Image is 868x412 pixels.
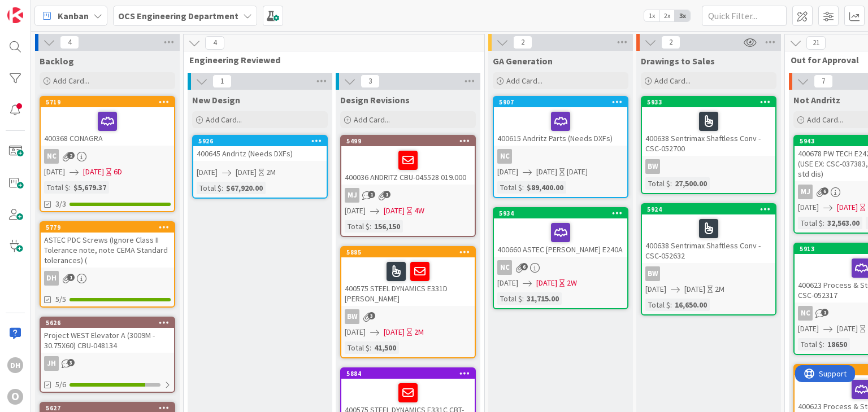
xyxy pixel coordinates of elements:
div: 27,500.00 [672,177,710,190]
span: 4 [205,36,224,50]
span: 3x [675,10,690,21]
div: JH [41,356,174,371]
span: Not Andritz [793,94,840,106]
div: Total $ [345,220,370,233]
div: O [7,389,23,405]
span: 6 [821,187,828,195]
span: Drawings to Sales [641,55,715,67]
div: Total $ [497,181,522,194]
span: [DATE] [837,201,858,213]
div: $67,920.00 [223,182,266,194]
div: Total $ [798,338,823,350]
div: 400638 Sentrimax Shaftless Conv - CSC-052632 [642,214,775,263]
div: 5924400638 Sentrimax Shaftless Conv - CSC-052632 [642,204,775,263]
span: : [670,177,672,190]
span: Add Card... [354,115,390,125]
div: 2M [266,166,276,178]
div: 5924 [647,205,775,213]
div: $89,400.00 [524,181,566,194]
div: 16,650.00 [672,299,710,311]
div: 5907 [499,98,627,106]
span: New Design [192,94,240,106]
span: 1 [368,191,375,198]
span: [DATE] [837,323,858,335]
span: : [370,341,371,354]
span: Add Card... [53,76,89,86]
div: 400615 Andritz Parts (Needs DXFs) [494,107,627,146]
div: 5934400660 ASTEC [PERSON_NAME] E240A [494,208,627,257]
div: 5884 [341,369,475,379]
div: Project WEST Elevator A (3009M - 30.75X60) CBU-048134 [41,328,174,353]
div: 5719400368 CONAGRA [41,97,174,146]
div: NC [494,149,627,164]
div: 400575 STEEL DYNAMICS E331D [PERSON_NAME] [341,257,475,306]
span: GA Generation [493,55,553,67]
span: : [522,181,524,194]
div: DH [41,271,174,286]
div: NC [41,149,174,164]
span: Add Card... [206,115,242,125]
div: BW [642,266,775,281]
span: Engineering Reviewed [189,54,470,65]
div: 5926 [198,137,327,145]
span: 3/3 [55,198,66,210]
span: Design Revisions [340,94,410,106]
span: 6 [520,263,528,270]
div: [DATE] [567,166,588,178]
div: 5779ASTEC PDC Screws (Ignore Class II Tolerance note, note CEMA Standard tolerances) ( [41,222,174,268]
div: 41,500 [371,341,399,354]
div: BW [341,309,475,324]
div: 5779 [46,223,174,231]
div: 5884 [346,370,475,378]
span: 5/6 [55,379,66,391]
span: 2x [659,10,675,21]
span: 3 [368,312,375,319]
div: 18650 [824,338,850,350]
div: 5926400645 Andritz (Needs DXFs) [193,136,327,161]
div: 2M [715,283,724,295]
div: 400645 Andritz (Needs DXFs) [193,146,327,161]
div: Total $ [497,292,522,305]
div: 5907 [494,97,627,107]
div: Total $ [798,217,823,229]
div: DH [44,271,59,286]
span: 5/5 [55,293,66,305]
span: [DATE] [345,205,366,217]
span: 1 [67,274,75,281]
div: 2W [567,277,577,289]
div: 5719 [46,98,174,106]
div: Total $ [645,299,670,311]
span: Add Card... [654,76,691,86]
div: 400638 Sentrimax Shaftless Conv - CSC-052700 [642,107,775,156]
div: 5885 [341,247,475,257]
span: Backlog [40,55,74,67]
span: [DATE] [684,283,705,295]
div: 32,563.00 [824,217,862,229]
div: 5885400575 STEEL DYNAMICS E331D [PERSON_NAME] [341,247,475,306]
span: Add Card... [807,115,843,125]
div: 6D [114,166,122,178]
span: [DATE] [384,205,405,217]
div: 31,715.00 [524,292,562,305]
div: NC [798,306,813,321]
div: NC [494,260,627,275]
span: 1 [212,74,232,88]
div: 5499 [341,136,475,146]
div: 5907400615 Andritz Parts (Needs DXFs) [494,97,627,146]
div: 5626 [41,318,174,328]
span: [DATE] [536,166,557,178]
span: 2 [661,36,680,49]
span: : [823,217,824,229]
div: 5926 [193,136,327,146]
span: [DATE] [798,323,819,335]
span: [DATE] [384,326,405,338]
div: JH [44,356,59,371]
span: [DATE] [44,166,65,178]
span: : [69,181,71,194]
div: MJ [345,188,359,203]
span: : [823,338,824,350]
span: 1 [383,191,390,198]
input: Quick Filter... [702,6,787,26]
div: 5626Project WEST Elevator A (3009M - 30.75X60) CBU-048134 [41,318,174,353]
div: 5924 [642,204,775,214]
